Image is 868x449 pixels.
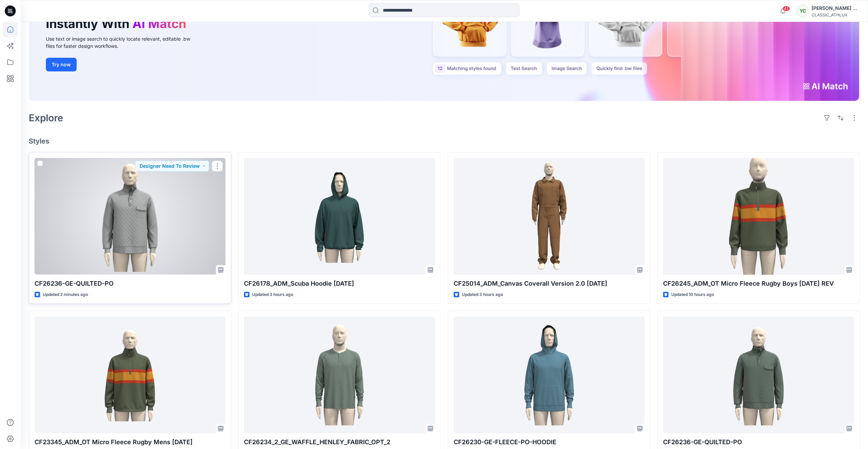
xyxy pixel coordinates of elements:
a: CF23345_ADM_OT Micro Fleece Rugby Mens 05OCT25 [35,316,225,433]
div: CLASSIC_ATHLUX [812,12,859,17]
a: CF26236-GE-QUILTED-PO [35,158,225,274]
p: Updated 2 minutes ago [43,291,88,298]
div: [PERSON_NAME] Cfai [812,4,859,12]
button: Try now [46,58,77,71]
p: Updated 3 hours ago [462,291,503,298]
p: Updated 3 hours ago [252,291,293,298]
h2: Explore [29,112,63,123]
a: CF25014_ADM_Canvas Coverall Version 2.0 06OCT25 [454,158,645,274]
p: Updated 10 hours ago [671,291,714,298]
p: CF25014_ADM_Canvas Coverall Version 2.0 [DATE] [454,279,645,288]
span: AI Match [132,16,186,31]
p: CF26234_2_GE_WAFFLE_HENLEY_FABRIC_OPT_2 [244,437,435,447]
p: CF26230-GE-FLEECE-PO-HOODIE [454,437,645,447]
a: CF26178_ADM_Scuba Hoodie 04OCT25 [244,158,435,274]
p: CF26236-GE-QUILTED-PO [663,437,854,447]
div: Use text or image search to quickly locate relevant, editable .bw files for faster design workflows. [46,35,200,50]
div: YC [796,5,809,17]
p: CF26236-GE-QUILTED-PO [35,279,225,288]
p: CF23345_ADM_OT Micro Fleece Rugby Mens [DATE] [35,437,225,447]
p: CF26245_ADM_OT Micro Fleece Rugby Boys [DATE] REV [663,279,854,288]
span: 41 [782,6,790,11]
a: CF26230-GE-FLEECE-PO-HOODIE [454,316,645,433]
a: CF26236-GE-QUILTED-PO [663,316,854,433]
a: CF26234_2_GE_WAFFLE_HENLEY_FABRIC_OPT_2 [244,316,435,433]
a: CF26245_ADM_OT Micro Fleece Rugby Boys 06OCT25 REV [663,158,854,274]
h4: Styles [29,137,860,145]
p: CF26178_ADM_Scuba Hoodie [DATE] [244,279,435,288]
